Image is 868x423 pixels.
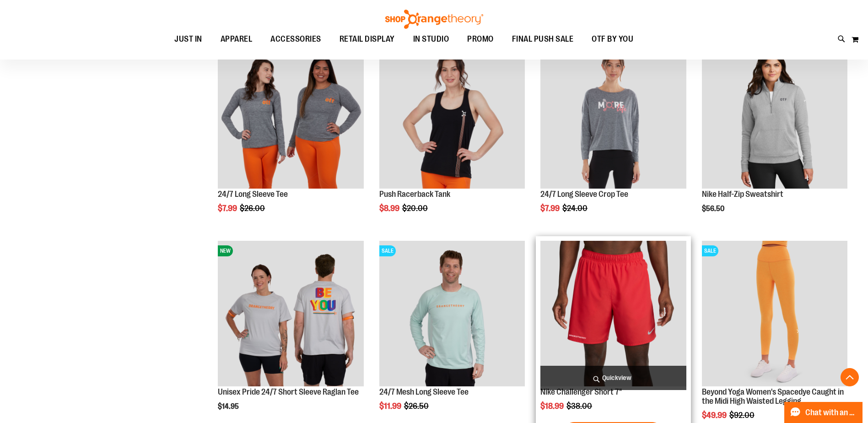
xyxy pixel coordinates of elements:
[784,402,863,423] button: Chat with an Expert
[702,411,728,420] span: $49.99
[402,204,429,213] span: $20.00
[702,241,847,386] img: Product image for Beyond Yoga Womens Spacedye Caught in the Midi High Waisted Legging
[702,241,847,388] a: Product image for Beyond Yoga Womens Spacedye Caught in the Midi High Waisted LeggingSALE
[379,245,396,256] span: SALE
[218,387,359,396] a: Unisex Pride 24/7 Short Sleeve Raglan Tee
[540,387,622,396] a: Nike Challenger Short 7"
[379,387,469,396] a: 24/7 Mesh Long Sleeve Tee
[384,10,485,29] img: Shop Orangetheory
[540,401,565,411] span: $18.99
[270,29,321,49] span: ACCESSORIES
[540,204,561,213] span: $7.99
[702,43,847,190] a: Nike Half-Zip SweatshirtNEW
[512,29,574,49] span: FINAL PUSH SALE
[467,29,494,49] span: PROMO
[540,366,686,390] a: Quickview
[218,241,363,386] img: Unisex Pride 24/7 Short Sleeve Raglan Tee
[379,43,525,190] a: Product image for Push Racerback Tank
[379,241,525,388] a: Main Image of 1457095SALE
[805,408,857,417] span: Chat with an Expert
[379,43,525,188] img: Product image for Push Racerback Tank
[562,204,589,213] span: $24.00
[174,29,202,49] span: JUST IN
[218,43,363,188] img: Product image for 24/7 Long Sleeve Tee
[240,204,266,213] span: $26.00
[221,29,253,49] span: APPAREL
[213,38,368,236] div: product
[379,204,401,213] span: $8.99
[340,29,395,49] span: RETAIL DISPLAY
[379,241,525,386] img: Main Image of 1457095
[536,38,690,236] div: product
[702,190,783,199] a: Nike Half-Zip Sweatshirt
[540,241,686,388] a: Product image for Nike Challenger Short 7"
[413,29,449,49] span: IN STUDIO
[540,43,686,188] img: Product image for 24/7 Long Sleeve Crop Tee
[218,204,238,213] span: $7.99
[702,205,726,213] span: $56.50
[540,43,686,190] a: Product image for 24/7 Long Sleeve Crop Tee
[841,368,859,386] button: Back To Top
[702,43,847,188] img: Nike Half-Zip Sweatshirt
[566,401,593,411] span: $38.00
[404,401,430,411] span: $26.50
[540,190,628,199] a: 24/7 Long Sleeve Crop Tee
[379,401,403,411] span: $11.99
[379,190,450,199] a: Push Racerback Tank
[697,38,852,236] div: product
[540,241,686,386] img: Product image for Nike Challenger Short 7"
[218,241,363,388] a: Unisex Pride 24/7 Short Sleeve Raglan TeeNEW
[218,245,233,256] span: NEW
[218,190,288,199] a: 24/7 Long Sleeve Tee
[592,29,633,49] span: OTF BY YOU
[218,402,240,411] span: $14.95
[729,411,756,420] span: $92.00
[375,38,529,236] div: product
[702,245,718,256] span: SALE
[218,43,363,190] a: Product image for 24/7 Long Sleeve TeeSALE
[702,387,844,406] a: Beyond Yoga Women's Spacedye Caught in the Midi High Waisted Legging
